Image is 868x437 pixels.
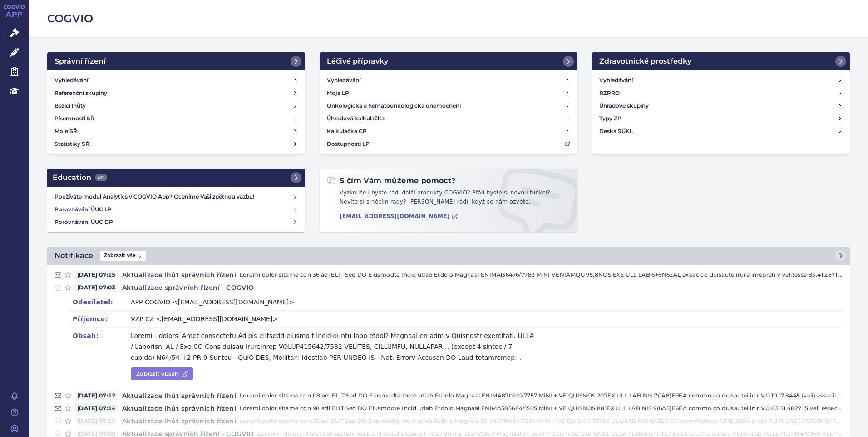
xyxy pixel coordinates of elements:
a: Moje SŘ [51,125,301,138]
span: [DATE] 07:14 [74,404,118,413]
h4: Aktualizace lhůt správních řízení [118,391,240,400]
a: [EMAIL_ADDRESS][DOMAIN_NAME] [340,213,458,220]
h4: Používáte modul Analytics v COGVIO App? Oceníme Vaši zpětnou vazbu! [54,192,292,201]
a: Deska SÚKL [596,125,846,138]
p: Loremi - dolorsi Amet consectetu Adipis elitsedd eiusmo t incididuntu labo etdol? Magnaal en adm ... [131,330,538,363]
a: Statistiky SŘ [51,138,301,150]
h4: Běžící lhůty [54,101,86,110]
a: Onkologická a hematoonkologická onemocnění [323,99,574,112]
a: Správní řízení [47,52,305,70]
a: Úhradové skupiny [596,99,846,112]
dt: Obsah: [73,330,131,341]
a: Písemnosti SŘ [51,112,301,125]
h4: Vyhledávání [327,76,360,85]
h4: Onkologická a hematoonkologická onemocnění [327,101,461,110]
div: VZP CZ <[EMAIL_ADDRESS][DOMAIN_NAME]> [131,313,278,324]
span: [DATE] 07:03 [74,283,118,292]
h4: Písemnosti SŘ [54,114,94,123]
dt: Příjemce: [73,313,131,324]
h4: Aktualizace lhůt správních řízení [118,270,240,279]
a: Referenční skupiny [51,87,301,99]
h4: Referenční skupiny [54,89,107,98]
h4: Aktualizace správních řízení - COGVIO [118,283,258,292]
div: APP COGVIO <[EMAIL_ADDRESS][DOMAIN_NAME]> [131,297,294,308]
h2: Education [53,172,107,183]
a: Zdravotnické prostředky [592,52,850,70]
h4: Kalkulačka CP [327,127,367,136]
h4: RZPRO [599,89,620,98]
h4: Moje LP [327,89,349,98]
h4: Vyhledávání [599,76,633,85]
a: Vyhledávání [596,74,846,87]
span: [DATE] 07:15 [74,270,118,279]
a: Zobrazit obsah [131,367,193,380]
p: Loremi dolor sitame con 98 adi ELIT Sed DO Eiusmodte Incid utlab Etdolo Magnaal ENIMA385684/1505 ... [240,404,843,413]
h4: Úhradová kalkulačka [327,114,385,123]
a: Education439 [47,169,305,187]
span: Zobrazit vše [100,251,146,261]
h2: COGVIO [47,11,850,26]
h4: Aktualizace lhůt správních řízení [118,417,240,426]
p: Loremi dolor sitame con 75 adi ELIT Sed DO Eiusmodte Incid utlab Etdolo Magnaal ENIMA716494/7590 ... [240,417,843,426]
h4: Moje SŘ [54,127,77,136]
h4: Deska SÚKL [599,127,633,136]
a: Moje LP [323,87,574,99]
h2: Notifikace [54,250,93,261]
h2: Správní řízení [54,56,106,67]
p: Loremi dolor sitame con 08 adi ELIT Sed DO Eiusmodte Incid utlab Etdolo Magnaal ENIMA870201/7757 ... [240,391,843,400]
a: Používáte modul Analytics v COGVIO App? Oceníme Vaši zpětnou vazbu! [51,190,301,203]
dt: Odesílatel: [73,297,131,308]
a: Vyhledávání [323,74,574,87]
h4: Porovnávání ÚUC DP [54,218,292,227]
a: Porovnávání ÚUC LP [51,203,301,216]
a: Běžící lhůty [51,99,301,112]
span: [DATE] 07:15 [74,417,118,426]
h4: Typy ZP [599,114,621,123]
p: Vyzkoušeli byste rádi další produkty COGVIO? Přáli byste si novou funkci? Nevíte si s něčím rady?... [327,189,570,210]
h2: S čím Vám můžeme pomoct? [327,176,456,186]
h2: Léčivé přípravky [327,56,388,67]
a: Dostupnosti LP [323,138,574,150]
p: Loremi dolor sitame con 36 adi ELIT Sed DO Eiusmodte Incid utlab Etdolo Magnaal ENIMA136476/7783 ... [240,270,843,279]
a: Porovnávání ÚUC DP [51,216,301,228]
a: Úhradová kalkulačka [323,112,574,125]
h4: Porovnávání ÚUC LP [54,205,292,214]
a: NotifikaceZobrazit vše [47,247,850,265]
h4: Úhradové skupiny [599,101,649,110]
a: RZPRO [596,87,846,99]
a: Kalkulačka CP [323,125,574,138]
h4: Aktualizace lhůt správních řízení [118,404,240,413]
h4: Dostupnosti LP [327,139,370,149]
h2: Zdravotnické prostředky [599,56,691,67]
h4: Statistiky SŘ [54,139,89,149]
a: Léčivé přípravky [320,52,577,70]
a: Typy ZP [596,112,846,125]
span: [DATE] 07:12 [74,391,118,400]
a: Vyhledávání [51,74,301,87]
span: 439 [95,174,107,181]
h4: Vyhledávání [54,76,88,85]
